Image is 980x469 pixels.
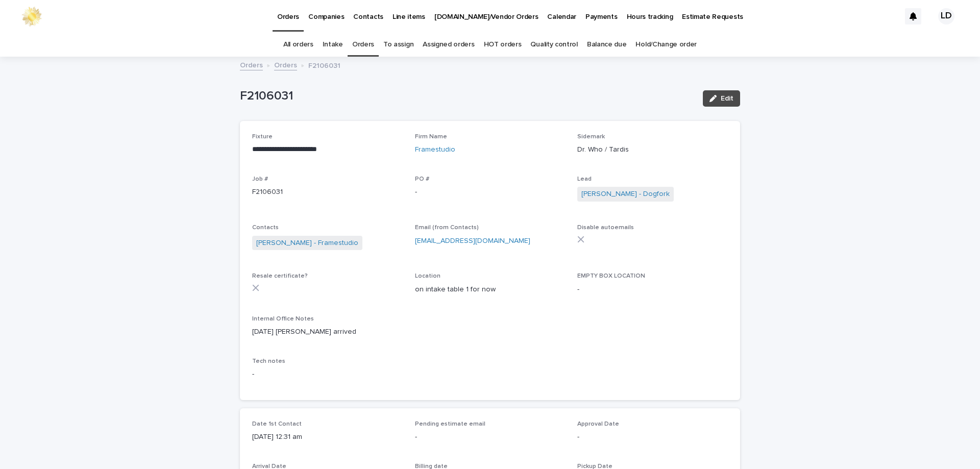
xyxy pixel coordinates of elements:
a: [PERSON_NAME] - Dogfork [581,189,670,200]
span: Approval Date [577,421,619,427]
span: Sidemark [577,134,605,140]
a: Quality control [530,33,577,57]
span: PO # [415,176,429,182]
span: Contacts [252,225,279,231]
span: Pending estimate email [415,421,485,427]
a: HOT orders [484,33,522,57]
a: Balance due [587,33,627,57]
span: Tech notes [252,358,285,364]
a: Orders [240,59,263,70]
a: Framestudio [415,144,455,155]
span: Edit [721,95,733,102]
span: Internal Office Notes [252,316,314,322]
a: To assign [383,33,413,57]
p: - [577,284,728,295]
p: - [577,432,728,442]
a: Assigned orders [423,33,474,57]
a: Orders [274,59,297,70]
a: [EMAIL_ADDRESS][DOMAIN_NAME] [415,237,530,244]
p: - [415,432,566,442]
div: LD [938,8,954,24]
a: [PERSON_NAME] - Framestudio [256,238,358,249]
p: [DATE] 12:31 am [252,432,403,442]
a: All orders [283,33,313,57]
p: F2106031 [308,59,340,70]
span: Disable autoemails [577,225,634,231]
p: on intake table 1 for now [415,284,566,295]
span: Email (from Contacts) [415,225,479,231]
a: Hold/Change order [635,33,697,57]
p: Dr. Who / Tardis [577,144,728,155]
p: F2106031 [240,89,695,104]
a: Intake [323,33,343,57]
span: Location [415,273,440,279]
p: F2106031 [252,187,403,198]
a: Orders [352,33,374,57]
span: Date 1st Contact [252,421,302,427]
p: - [415,187,566,198]
button: Edit [703,90,740,107]
span: EMPTY BOX LOCATION [577,273,645,279]
span: Firm Name [415,134,447,140]
p: - [252,369,728,380]
span: Lead [577,176,592,182]
span: Job # [252,176,268,182]
img: 0ffKfDbyRa2Iv8hnaAqg [20,6,43,27]
span: Resale certificate? [252,273,308,279]
span: Fixture [252,134,273,140]
p: [DATE] [PERSON_NAME] arrived [252,327,728,337]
